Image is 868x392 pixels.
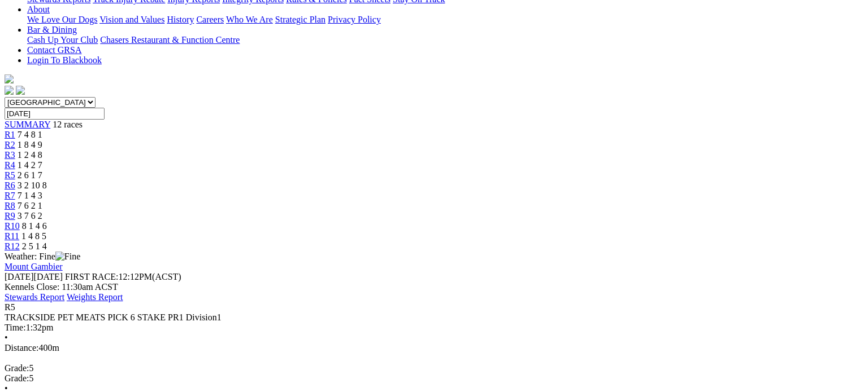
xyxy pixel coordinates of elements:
[65,272,181,281] span: 12:12PM(ACST)
[5,201,15,210] a: R8
[18,130,42,139] span: 7 4 8 1
[18,170,42,180] span: 2 6 1 7
[22,241,47,251] span: 2 5 1 4
[27,15,97,24] a: We Love Our Dogs
[5,140,15,149] a: R2
[167,15,194,24] a: History
[5,221,20,231] a: R10
[5,343,855,353] div: 400m
[16,86,25,95] img: twitter.svg
[5,150,15,160] a: R3
[18,140,42,149] span: 1 8 4 9
[5,252,80,261] span: Weather: Fine
[5,333,8,342] span: •
[22,221,47,231] span: 8 1 4 6
[5,262,63,271] a: Mount Gambier
[5,170,15,180] a: R5
[5,292,64,302] a: Stewards Report
[18,201,42,210] span: 7 6 2 1
[5,120,50,129] a: SUMMARY
[5,160,15,170] a: R4
[18,211,42,221] span: 3 7 6 2
[100,35,240,45] a: Chasers Restaurant & Function Centre
[27,35,855,45] div: Bar & Dining
[18,191,42,200] span: 7 1 4 3
[5,241,20,251] a: R12
[5,180,15,190] a: R6
[5,323,26,332] span: Time:
[275,15,325,24] a: Strategic Plan
[99,15,164,24] a: Vision and Values
[5,323,855,333] div: 1:32pm
[53,120,83,129] span: 12 races
[27,5,50,14] a: About
[27,55,102,65] a: Login To Blackbook
[27,25,77,34] a: Bar & Dining
[21,231,46,241] span: 1 4 8 5
[328,15,381,24] a: Privacy Policy
[5,231,19,241] a: R11
[18,180,47,190] span: 3 2 10 8
[55,252,80,262] img: Fine
[5,312,855,323] div: TRACKSIDE PET MEATS PICK 6 STAKE PR1 Division1
[5,272,63,281] span: [DATE]
[5,74,14,83] img: logo-grsa-white.png
[5,363,29,373] span: Grade:
[65,272,118,281] span: FIRST RACE:
[27,45,81,55] a: Contact GRSA
[5,343,38,353] span: Distance:
[5,211,15,221] a: R9
[18,150,42,160] span: 1 2 4 8
[5,302,15,312] span: R5
[27,15,855,25] div: About
[5,282,855,292] div: Kennels Close: 11:30am ACST
[18,160,42,170] span: 1 4 2 7
[226,15,273,24] a: Who We Are
[5,86,14,95] img: facebook.svg
[5,272,34,281] span: [DATE]
[5,191,15,200] a: R7
[5,108,105,120] input: Select date
[196,15,224,24] a: Careers
[67,292,123,302] a: Weights Report
[27,35,98,45] a: Cash Up Your Club
[5,373,855,384] div: 5
[5,130,15,139] a: R1
[5,373,29,383] span: Grade:
[5,363,855,373] div: 5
